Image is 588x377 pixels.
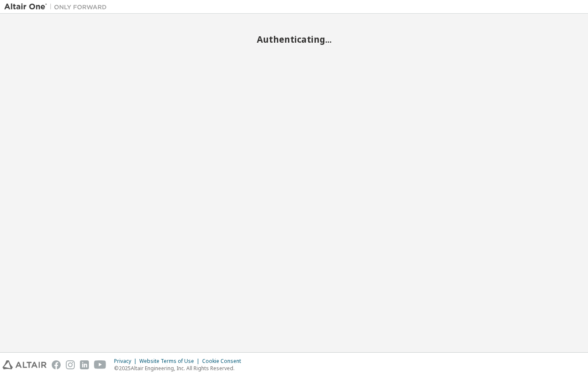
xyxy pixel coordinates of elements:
img: linkedin.svg [80,360,89,369]
img: youtube.svg [94,360,106,369]
img: instagram.svg [66,360,75,369]
img: Altair One [4,3,111,11]
div: Website Terms of Use [139,358,202,365]
img: facebook.svg [52,360,61,369]
div: Privacy [114,358,139,365]
div: Cookie Consent [202,358,246,365]
h2: Authenticating... [4,34,584,45]
p: © 2025 Altair Engineering, Inc. All Rights Reserved. [114,365,246,372]
img: altair_logo.svg [3,360,47,369]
